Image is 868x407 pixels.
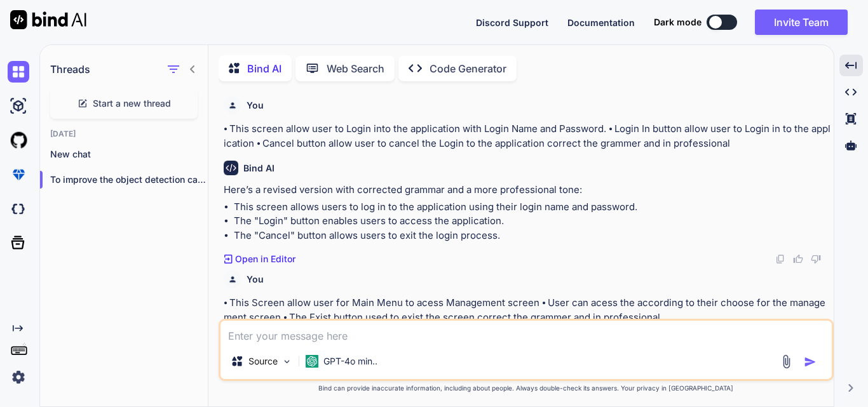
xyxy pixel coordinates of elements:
[755,10,848,35] button: Invite Team
[8,95,29,117] img: ai-studio
[234,214,831,229] li: The "Login" button enables users to access the application.
[10,10,86,29] img: Bind AI
[8,130,29,151] img: githubLight
[248,355,278,368] p: Source
[234,200,831,215] li: This screen allows users to log in to the application using their login name and password.
[247,273,264,286] h6: You
[804,356,817,368] img: icon
[93,97,171,110] span: Start a new thread
[235,253,295,265] p: Open in Editor
[224,183,831,197] p: Here’s a revised version with corrected grammar and a more professional tone:
[323,355,377,368] p: GPT-4o min..
[219,384,834,393] p: Bind can provide inaccurate information, including about people. Always double-check its answers....
[50,148,208,161] p: New chat
[306,355,318,368] img: GPT-4o mini
[247,99,264,112] h6: You
[779,354,794,369] img: attachment
[8,366,29,388] img: settings
[247,61,281,76] p: Bind AI
[476,16,548,29] button: Discord Support
[40,129,208,139] h2: [DATE]
[567,17,635,28] span: Documentation
[234,229,831,243] li: The "Cancel" button allows users to exit the login process.
[476,17,548,28] span: Discord Support
[775,254,785,264] img: copy
[8,61,29,83] img: chat
[50,173,208,186] p: To improve the object detection capabili...
[243,162,275,175] h6: Bind AI
[430,61,506,76] p: Code Generator
[8,198,29,220] img: darkCloudIdeIcon
[281,356,292,367] img: Pick Models
[224,122,831,150] p: ⦁ This screen allow user to Login into the application with Login Name and Password. ⦁ Login In b...
[654,16,702,29] span: Dark mode
[327,61,384,76] p: Web Search
[8,164,29,185] img: premium
[793,254,803,264] img: like
[567,16,635,29] button: Documentation
[811,254,821,264] img: dislike
[50,62,90,77] h1: Threads
[224,296,831,324] p: ⦁ This Screen allow user for Main Menu to acess Management screen ⦁ User can acess the according ...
